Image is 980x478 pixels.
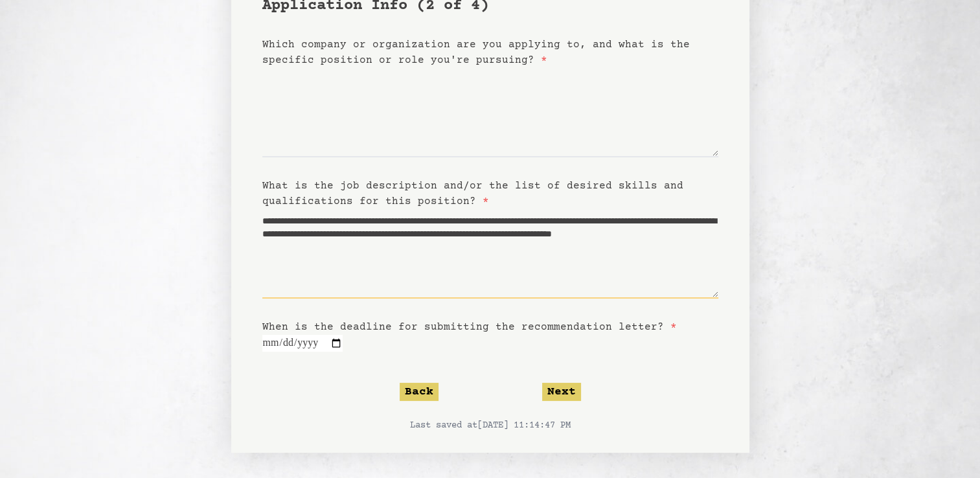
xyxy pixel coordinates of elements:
[262,180,683,207] label: What is the job description and/or the list of desired skills and qualifications for this position?
[542,383,581,401] button: Next
[400,383,439,401] button: Back
[262,419,718,432] p: Last saved at [DATE] 11:14:47 PM
[262,39,690,66] label: Which company or organization are you applying to, and what is the specific position or role you'...
[262,321,677,333] label: When is the deadline for submitting the recommendation letter?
